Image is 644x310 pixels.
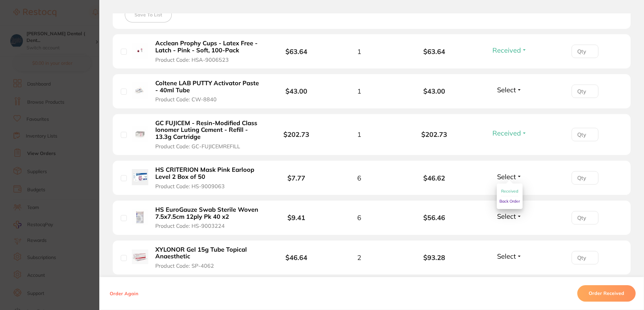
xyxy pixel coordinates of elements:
[492,46,521,54] span: Received
[490,46,529,54] button: Received
[572,85,598,98] input: Qty
[155,120,259,141] b: GC FUJICEM - Resin-Modified Class Ionomer Luting Cement - Refill - 13.3g Cartridge
[285,253,307,262] b: $46.64
[132,43,148,59] img: Acclean Prophy Cups - Latex Free - Latch - Pink - Soft, 100-Pack
[495,212,524,220] button: Select
[501,186,518,197] button: Received
[155,40,259,54] b: Acclean Prophy Cups - Latex Free - Latch - Pink - Soft, 100-Pack
[285,47,307,56] b: $63.64
[397,254,472,261] b: $93.28
[492,129,521,137] span: Received
[357,254,361,261] span: 2
[572,251,598,264] input: Qty
[397,214,472,221] b: $56.46
[153,166,261,190] button: HS CRITERION Mask Pink Earloop Level 2 Box of 50 Product Code: HS-9009063
[155,263,214,269] span: Product Code: SP-4062
[577,286,636,302] button: Order Received
[357,48,361,55] span: 1
[497,252,516,260] span: Select
[397,87,472,95] b: $43.00
[153,40,261,63] button: Acclean Prophy Cups - Latex Free - Latch - Pink - Soft, 100-Pack Product Code: HSA-9006523
[499,196,520,206] button: Back Order
[572,128,598,141] input: Qty
[497,172,516,181] span: Select
[572,211,598,224] input: Qty
[155,206,259,220] b: HS EuroGauze Swab Sterile Woven 7.5x7.5cm 12ply Pk 40 x2
[108,291,140,297] button: Order Again
[497,86,516,94] span: Select
[132,126,148,142] img: GC FUJICEM - Resin-Modified Class Ionomer Luting Cement - Refill - 13.3g Cartridge
[283,130,309,139] b: $202.73
[497,212,516,220] span: Select
[155,246,259,260] b: XYLONOR Gel 15g Tube Topical Anaesthetic
[155,57,229,63] span: Product Code: HSA-9006523
[357,214,361,221] span: 6
[287,213,305,222] b: $9.41
[153,246,261,269] button: XYLONOR Gel 15g Tube Topical Anaesthetic Product Code: SP-4062
[155,96,217,102] span: Product Code: CW-8840
[287,174,305,182] b: $7.77
[397,174,472,182] b: $46.62
[501,189,518,194] span: Received
[357,174,361,182] span: 6
[499,199,520,204] span: Back Order
[155,223,225,229] span: Product Code: HS-9003224
[572,171,598,185] input: Qty
[153,119,261,150] button: GC FUJICEM - Resin-Modified Class Ionomer Luting Cement - Refill - 13.3g Cartridge Product Code: ...
[495,172,524,181] button: Select
[155,80,259,94] b: Coltene LAB PUTTY Activator Paste - 40ml Tube
[357,87,361,95] span: 1
[132,209,148,225] img: HS EuroGauze Swab Sterile Woven 7.5x7.5cm 12ply Pk 40 x2
[155,183,225,189] span: Product Code: HS-9009063
[495,252,524,260] button: Select
[397,48,472,55] b: $63.64
[357,131,361,138] span: 1
[495,86,524,94] button: Select
[132,169,148,186] img: HS CRITERION Mask Pink Earloop Level 2 Box of 50
[155,143,240,149] span: Product Code: GC-FUJICEMREFILL
[153,80,261,103] button: Coltene LAB PUTTY Activator Paste - 40ml Tube Product Code: CW-8840
[125,7,172,22] button: Save To List
[132,82,148,99] img: Coltene LAB PUTTY Activator Paste - 40ml Tube
[397,131,472,138] b: $202.73
[155,166,259,180] b: HS CRITERION Mask Pink Earloop Level 2 Box of 50
[572,45,598,58] input: Qty
[132,249,148,265] img: XYLONOR Gel 15g Tube Topical Anaesthetic
[153,206,261,229] button: HS EuroGauze Swab Sterile Woven 7.5x7.5cm 12ply Pk 40 x2 Product Code: HS-9003224
[490,129,529,137] button: Received
[285,87,307,95] b: $43.00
